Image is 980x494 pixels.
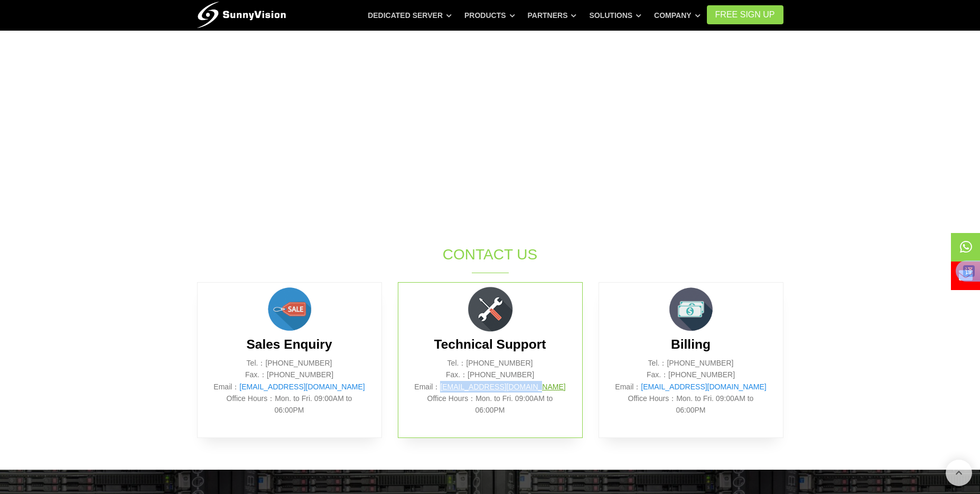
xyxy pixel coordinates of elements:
a: Dedicated Server [368,6,452,25]
a: Products [464,6,515,25]
img: sales.png [263,283,316,335]
b: Billing [671,337,711,351]
a: [EMAIL_ADDRESS][DOMAIN_NAME] [641,383,766,391]
img: flat-repair-tools.png [464,283,517,335]
p: Tel.：[PHONE_NUMBER] Fax.：[PHONE_NUMBER] Email： Office Hours：Mon. to Fri. 09:00AM to 06:00PM [414,357,566,416]
p: Tel.：[PHONE_NUMBER] Fax.：[PHONE_NUMBER] Email： Office Hours：Mon. to Fri. 09:00AM to 06:00PM [615,357,767,416]
a: Partners [528,6,577,25]
p: Tel.：[PHONE_NUMBER] Fax.：[PHONE_NUMBER] Email： Office Hours：Mon. to Fri. 09:00AM to 06:00PM [213,357,366,416]
img: money.png [665,283,717,335]
a: Company [654,6,701,25]
h1: Contact Us [314,244,666,265]
b: Technical Support [434,337,546,351]
b: Sales Enquiry [246,337,332,351]
a: Solutions [589,6,641,25]
a: [EMAIL_ADDRESS][DOMAIN_NAME] [440,383,565,391]
a: [EMAIL_ADDRESS][DOMAIN_NAME] [239,383,365,391]
a: FREE Sign Up [707,5,783,24]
